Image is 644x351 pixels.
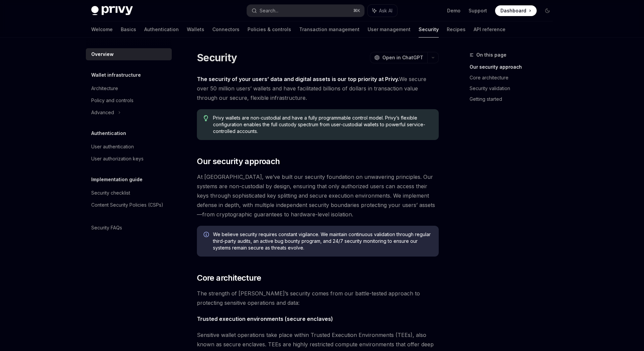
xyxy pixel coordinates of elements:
button: Open in ChatGPT [370,52,427,63]
div: User authorization keys [91,155,144,163]
a: Overview [86,48,172,60]
a: Wallets [187,21,204,38]
a: Security [419,21,439,38]
span: The strength of [PERSON_NAME]’s security comes from our battle-tested approach to protecting sens... [197,289,439,307]
span: Our security approach [197,156,280,167]
span: We secure over 50 million users’ wallets and have facilitated billions of dollars in transaction ... [197,74,439,102]
div: Overview [91,50,114,58]
span: Open in ChatGPT [382,54,423,61]
div: User authentication [91,143,134,151]
h1: Security [197,52,237,64]
a: Demo [447,7,461,14]
div: Search... [260,7,278,15]
a: Support [469,7,487,14]
span: On this page [476,51,506,59]
svg: Info [204,232,210,238]
strong: The security of your users’ data and digital assets is our top priority at Privy. [197,76,399,82]
a: Security FAQs [86,222,172,234]
div: Security FAQs [91,224,122,232]
a: Dashboard [495,5,537,16]
svg: Tip [204,115,208,121]
a: Core architecture [470,72,558,83]
a: Transaction management [299,21,360,38]
button: Search...⌘K [247,5,364,17]
a: User authentication [86,141,172,153]
strong: Trusted execution environments (secure enclaves) [197,315,333,322]
span: We believe security requires constant vigilance. We maintain continuous validation through regula... [213,231,432,251]
a: Connectors [212,21,239,38]
div: Security checklist [91,189,130,197]
a: Authentication [144,21,179,38]
a: User authorization keys [86,153,172,165]
a: Security validation [470,83,558,94]
div: Content Security Policies (CSPs) [91,201,163,209]
a: User management [368,21,411,38]
span: Privy wallets are non-custodial and have a fully programmable control model. Privy’s flexible con... [213,115,432,135]
img: dark logo [91,6,133,15]
div: Advanced [91,109,114,117]
a: Welcome [91,21,113,38]
span: ⌘ K [353,8,360,13]
a: Policies & controls [248,21,291,38]
span: Ask AI [379,7,392,14]
a: Architecture [86,82,172,94]
a: Basics [121,21,136,38]
a: Policy and controls [86,94,172,107]
a: Content Security Policies (CSPs) [86,199,172,211]
div: Architecture [91,84,118,92]
a: Security checklist [86,187,172,199]
span: At [GEOGRAPHIC_DATA], we’ve built our security foundation on unwavering principles. Our systems a... [197,172,439,219]
button: Toggle dark mode [542,5,553,16]
button: Ask AI [368,5,397,17]
h5: Wallet infrastructure [91,71,141,79]
div: Policy and controls [91,96,133,104]
h5: Implementation guide [91,175,143,184]
span: Core architecture [197,273,261,283]
a: Our security approach [470,62,558,72]
span: Dashboard [500,7,526,14]
h5: Authentication [91,129,126,137]
a: Recipes [447,21,466,38]
a: Getting started [470,94,558,104]
a: API reference [474,21,505,38]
